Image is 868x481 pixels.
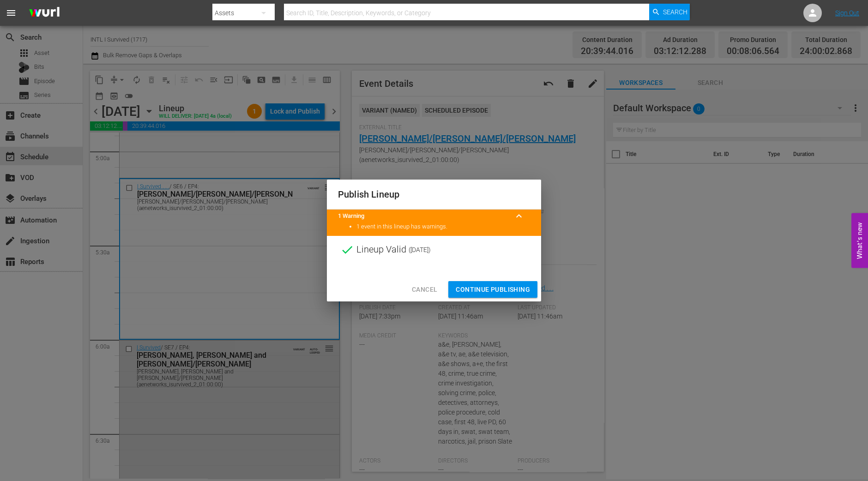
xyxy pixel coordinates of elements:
[508,205,530,227] button: keyboard_arrow_up
[356,222,530,231] li: 1 event in this lineup has warnings.
[404,281,445,298] button: Cancel
[456,284,530,295] span: Continue Publishing
[6,7,17,18] span: menu
[513,210,524,222] span: keyboard_arrow_up
[338,187,530,202] h2: Publish Lineup
[835,9,859,17] a: Sign Out
[409,243,431,257] span: ( [DATE] )
[412,284,437,295] span: Cancel
[327,236,541,264] div: Lineup Valid
[851,213,868,268] button: Open Feedback Widget
[448,281,537,298] button: Continue Publishing
[663,4,687,20] span: Search
[338,212,508,221] title: 1 Warning
[22,2,66,24] img: ans4CAIJ8jUAAAAAAAAAAAAAAAAAAAAAAAAgQb4GAAAAAAAAAAAAAAAAAAAAAAAAJMjXAAAAAAAAAAAAAAAAAAAAAAAAgAT5G...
